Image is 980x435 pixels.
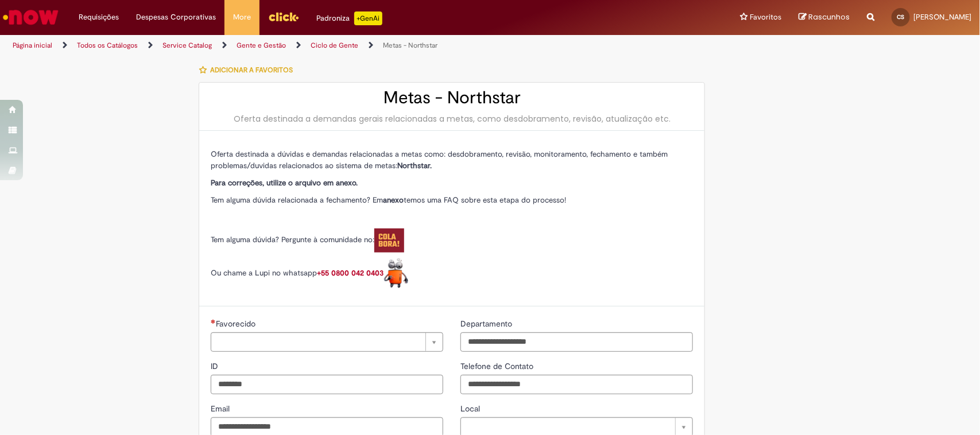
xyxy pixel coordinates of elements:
[79,11,119,23] span: Requisições
[211,403,232,414] span: Email
[913,12,971,22] span: [PERSON_NAME]
[374,228,404,253] img: Colabora%20logo.pngx
[354,11,382,25] p: +GenAi
[460,375,693,394] input: Telefone de Contato
[311,41,358,50] a: Ciclo de Gente
[211,195,566,205] span: Tem alguma dúvida relacionada a fechamento? Em temos uma FAQ sobre esta etapa do processo!
[383,41,437,50] a: Metas - Northstar
[211,235,404,244] span: Tem alguma dúvida? Pergunte à comunidade no:
[460,361,536,371] span: Telefone de Contato
[384,258,409,289] img: Lupi%20logo.pngx
[808,11,850,22] span: Rascunhos
[77,41,138,50] a: Todos os Catálogos
[460,403,482,414] span: Local
[211,149,668,170] span: Oferta destinada a dúvidas e demandas relacionadas a metas como: desdobramento, revisão, monitora...
[9,35,645,56] ul: Trilhas de página
[233,11,251,23] span: More
[211,178,358,188] strong: Para correções, utilize o arquivo em anexo.
[460,332,693,352] input: Departamento
[216,319,258,329] span: Necessários - Favorecido
[750,11,781,23] span: Favoritos
[799,12,850,23] a: Rascunhos
[316,11,382,25] div: Padroniza
[211,268,409,278] span: Ou chame a Lupi no whatsapp
[199,58,299,82] button: Adicionar a Favoritos
[211,375,443,394] input: ID
[460,319,514,329] span: Departamento
[237,41,286,50] a: Gente e Gestão
[210,65,293,75] span: Adicionar a Favoritos
[397,161,432,170] strong: Northstar.
[162,41,212,50] a: Service Catalog
[1,6,60,29] img: ServiceNow
[136,11,216,23] span: Despesas Corporativas
[211,361,220,371] span: ID
[211,88,693,107] h2: Metas - Northstar
[268,8,299,25] img: click_logo_yellow_360x200.png
[211,319,216,324] span: Necessários
[383,195,404,205] strong: anexo
[374,235,404,244] a: Colabora
[211,332,443,352] a: Limpar campo Favorecido
[317,268,409,278] a: +55 0800 042 0403
[211,113,693,125] div: Oferta destinada a demandas gerais relacionadas a metas, como desdobramento, revisão, atualização...
[897,13,905,21] span: CS
[13,41,52,50] a: Página inicial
